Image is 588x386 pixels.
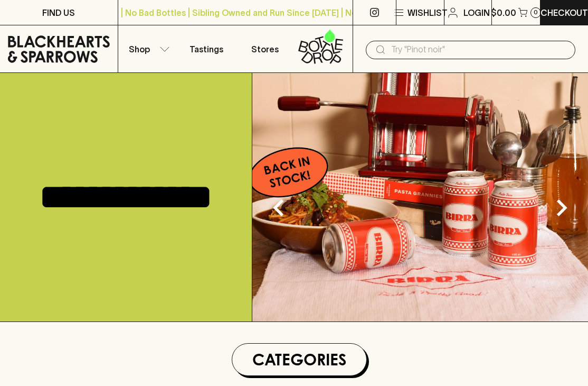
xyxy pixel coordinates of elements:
[534,10,538,15] p: 0
[258,187,300,229] button: Previous
[129,43,150,56] p: Shop
[189,43,223,56] p: Tastings
[463,6,490,19] p: Login
[42,6,75,19] p: FIND US
[540,187,583,229] button: Next
[407,6,448,19] p: Wishlist
[235,25,294,72] a: Stores
[491,6,516,19] p: $0.00
[391,41,567,58] input: Try "Pinot noir"
[236,348,362,371] h1: Categories
[540,6,588,19] p: Checkout
[118,25,177,72] button: Shop
[252,73,588,321] img: optimise
[177,25,235,72] a: Tastings
[251,43,279,56] p: Stores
